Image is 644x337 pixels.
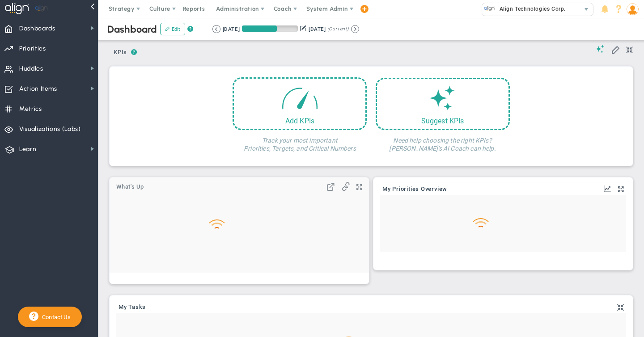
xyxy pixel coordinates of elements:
[484,3,495,14] img: 10991.Company.photo
[119,304,146,311] a: My Tasks
[382,186,447,193] button: My Priorities Overview
[19,19,55,38] span: Dashboards
[495,3,566,15] span: Align Technologies Corp.
[19,59,43,78] span: Huddles
[627,3,639,15] img: 50249.Person.photo
[19,39,46,58] span: Priorities
[382,186,447,192] span: My Priorities Overview
[149,5,170,12] span: Culture
[109,5,135,12] span: Strategy
[19,140,36,159] span: Learn
[376,130,510,152] h4: Need help choosing the right KPIs? [PERSON_NAME]'s AI Coach can help.
[377,117,508,125] div: Suggest KPIs
[19,80,57,98] span: Action Items
[233,130,367,152] h4: Track your most important Priorities, Targets, and Critical Numbers
[351,25,359,33] button: Go to next period
[242,25,298,32] div: Period Progress: 62% Day 57 of 91 with 34 remaining.
[580,3,593,16] span: select
[19,100,42,118] span: Metrics
[223,25,240,33] div: [DATE]
[309,25,326,33] div: [DATE]
[107,23,157,35] span: Dashboard
[110,45,131,61] button: KPIs
[160,23,185,35] button: Edit
[119,304,146,310] span: My Tasks
[216,5,258,12] span: Administration
[212,25,220,33] button: Go to previous period
[38,314,71,320] span: Contact Us
[274,5,292,12] span: Coach
[327,25,349,33] span: (Current)
[234,117,365,125] div: Add KPIs
[306,5,348,12] span: System Admin
[110,45,131,59] span: KPIs
[611,45,620,54] span: Edit My KPIs
[19,120,81,139] span: Visualizations (Labs)
[596,45,605,53] span: Suggestions (AI Feature)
